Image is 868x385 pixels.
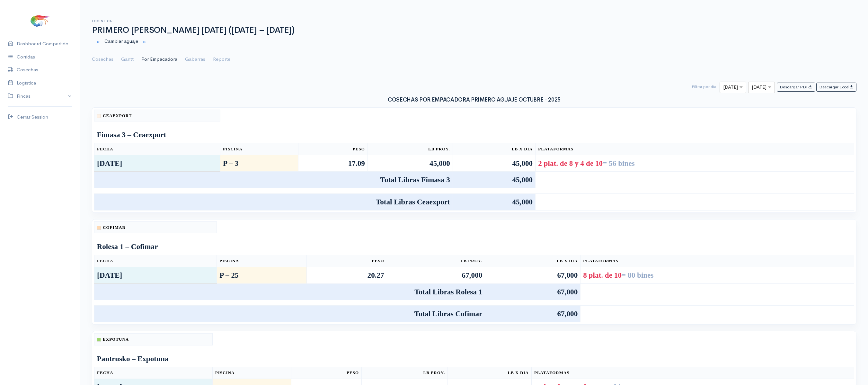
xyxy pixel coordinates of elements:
[368,143,453,155] th: Lb Proy.
[121,48,134,71] a: Gantt
[94,143,220,155] th: Fecha
[531,367,854,379] th: Plataformas
[692,82,718,90] div: Filtrar por dia:
[213,48,230,71] a: Reporte
[453,172,535,188] td: 45,000
[580,255,854,267] th: Plataformas
[298,155,368,172] td: 17.09
[307,255,387,267] th: Peso
[94,238,854,255] td: Rolesa 1 – Cofimar
[622,271,654,279] span: = 80 bines
[603,159,635,167] span: = 56 bines
[453,143,535,155] th: Lb x Dia
[387,255,485,267] th: Lb Proy.
[94,194,453,210] td: Total Libras Ceaexport
[217,255,307,267] th: Piscina
[212,367,291,379] th: Piscina
[94,155,220,172] td: [DATE]
[777,83,815,92] button: Descargar PDF
[220,155,298,172] td: P – 3
[94,255,217,267] th: Fecha
[92,48,113,71] a: Cosechas
[94,221,217,233] th: Cofimar
[485,255,580,267] th: Lb x Dia
[448,367,532,379] th: Lb x Dia
[88,35,860,48] div: Cambiar aguaje
[94,110,220,121] th: Ceaexport
[94,267,217,283] td: [DATE]
[298,143,368,155] th: Peso
[362,367,448,379] th: Lb Proy.
[816,83,856,92] button: Descargar Excel
[453,194,535,210] td: 45,000
[141,48,177,71] a: Por Empacadora
[220,143,298,155] th: Piscina
[307,267,387,283] td: 20.27
[92,19,856,23] h6: Logistica
[94,283,485,300] td: Total Libras Rolesa 1
[92,97,856,103] h3: COSECHAS POR EMPACADORA PRIMERO AGUAJE OCTUBRE - 2025
[185,48,205,71] a: Gabarras
[485,267,580,283] td: 67,000
[485,306,580,322] td: 67,000
[368,155,453,172] td: 45,000
[453,155,535,172] td: 45,000
[92,26,856,35] h1: PRIMERO [PERSON_NAME] [DATE] ([DATE] – [DATE])
[94,351,854,367] td: Pantrusko – Expotuna
[217,267,307,283] td: P – 25
[538,158,851,169] div: 2 plat. de 8 y 4 de 10
[94,306,485,322] td: Total Libras Cofimar
[291,367,362,379] th: Peso
[94,172,453,188] td: Total Libras Fimasa 3
[536,143,854,155] th: Plataformas
[94,367,213,379] th: Fecha
[94,127,854,143] td: Fimasa 3 – Ceaexport
[485,283,580,300] td: 67,000
[387,267,485,283] td: 67,000
[583,270,851,281] div: 8 plat. de 10
[94,334,213,345] th: Expotuna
